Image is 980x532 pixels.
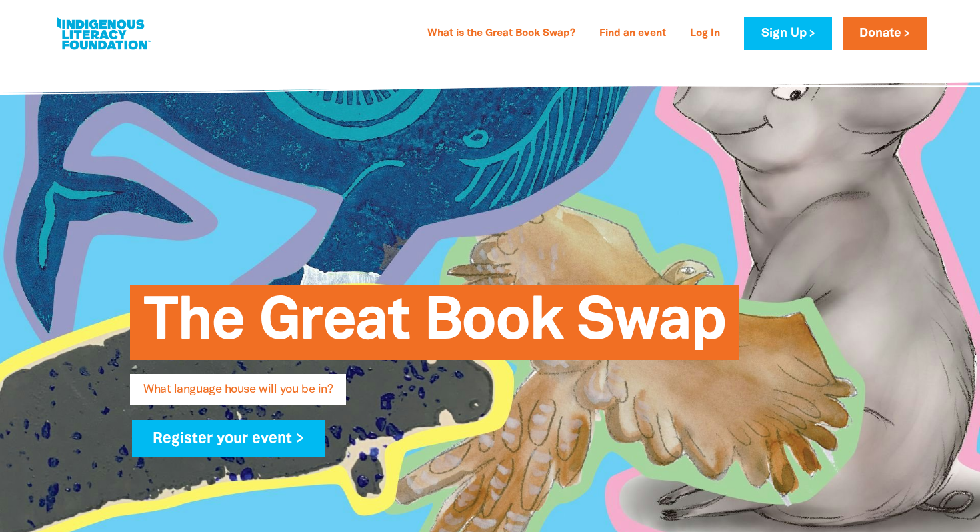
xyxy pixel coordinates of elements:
[132,420,325,457] a: Register your event >
[143,384,333,405] span: What language house will you be in?
[843,17,927,50] a: Donate
[591,23,674,45] a: Find an event
[419,23,583,45] a: What is the Great Book Swap?
[143,295,725,360] span: The Great Book Swap
[682,23,728,45] a: Log In
[744,17,831,50] a: Sign Up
